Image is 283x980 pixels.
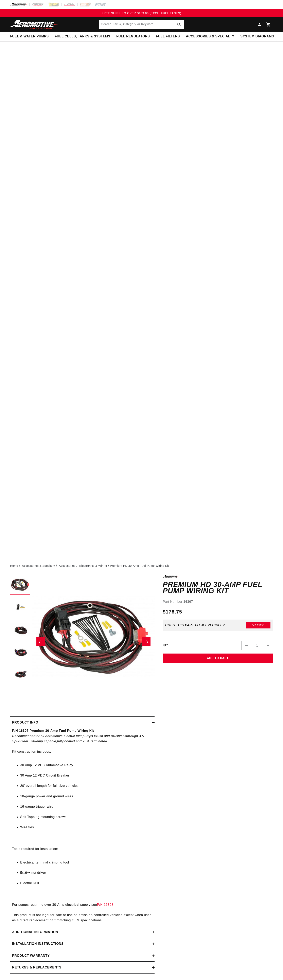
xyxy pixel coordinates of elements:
[153,32,183,41] summary: Fuel Filters
[20,804,153,809] li: 16-gauge trigger wire
[12,965,61,970] h2: Returns & replacements
[10,950,155,962] summary: Product warranty
[12,929,58,935] h2: Additional information
[142,637,151,646] button: Slide right
[20,773,153,778] li: 30 Amp 12 VDC Circuit Breaker
[20,794,153,799] li: 10-gauge power and ground wires
[20,814,153,820] li: Self Tapping mounting screws
[22,564,58,568] li: Accessories & Specialty
[163,643,168,647] label: QTY
[99,20,184,29] input: Search Part #, Category or Keyword
[10,34,49,39] span: Fuel & Water Pumps
[240,34,274,39] span: System Diagrams
[116,34,150,39] span: Fuel Regulators
[10,597,30,618] button: Load image 2 in gallery view
[10,642,30,662] button: Load image 4 in gallery view
[52,32,113,41] summary: Fuel Cells, Tanks & Systems
[102,12,181,15] span: FREE SHIPPING OVER $109.00 (EXCL. FUEL TANKS)
[12,941,64,946] h2: Installation Instructions
[183,32,237,41] summary: Accessories & Specialty
[186,34,234,39] span: Accessories & Specialty
[10,564,273,568] nav: breadcrumbs
[113,32,153,41] summary: Fuel Regulators
[163,654,273,663] button: Add to Cart
[12,720,38,725] h2: Product Info
[183,600,193,603] strong: 16307
[55,34,110,39] span: Fuel Cells, Tanks & Systems
[10,717,155,728] summary: Product Info
[237,32,277,41] summary: System Diagrams
[163,599,273,604] div: Part Number:
[10,926,155,938] summary: Additional information
[35,734,126,738] em: for all Aeromotive electric fuel pumps Brush and Brushless
[156,34,180,39] span: Fuel Filters
[20,763,153,768] li: 30 Amp 12 VDC Automotive Relay
[97,903,113,906] a: P/N 16308
[175,20,184,29] button: Search Part #, Category or Keyword
[57,740,64,743] em: fully
[10,938,155,950] summary: Installation Instructions
[59,564,75,568] a: Accessories
[12,953,50,958] h2: Product warranty
[79,564,107,568] a: Electronics & Wiring
[20,870,153,875] li: 5/16 nut driver
[36,637,45,646] button: Slide left
[10,564,18,568] a: Home
[10,728,155,923] div: , Kit construction includes: Tools required for installation: For pumps requiring over 30-Amp ele...
[10,575,155,708] media-gallery: Gallery Viewer
[20,783,153,788] li: 20' overall length for full size vehicles
[110,564,169,568] li: Premium HD 30-Amp Fuel Pump Wiring Kit
[10,575,30,595] button: Load image 1 in gallery view
[20,860,153,865] li: Electrical terminal crimping tool
[20,880,153,886] li: Electric Drill
[9,20,59,29] img: Aeromotive
[64,740,107,743] em: loomed and 70% terminated
[12,734,35,738] em: Recommended
[10,962,155,973] summary: Returns & replacements
[246,622,270,628] button: Verify
[12,729,94,732] strong: P/N 16307 Premium 30-Amp Fuel Pump Wiring Kit
[12,734,144,743] em: through 3.5 Spur-Gear. 30-amp capable
[163,581,273,594] h1: Premium HD 30-Amp Fuel Pump Wiring Kit
[10,620,30,640] button: Load image 3 in gallery view
[163,608,182,616] span: $178.75
[165,623,225,627] div: Does This part fit My vehicle?
[10,664,30,684] button: Load image 5 in gallery view
[20,825,153,830] li: Wire ties.
[7,32,52,41] summary: Fuel & Water Pumps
